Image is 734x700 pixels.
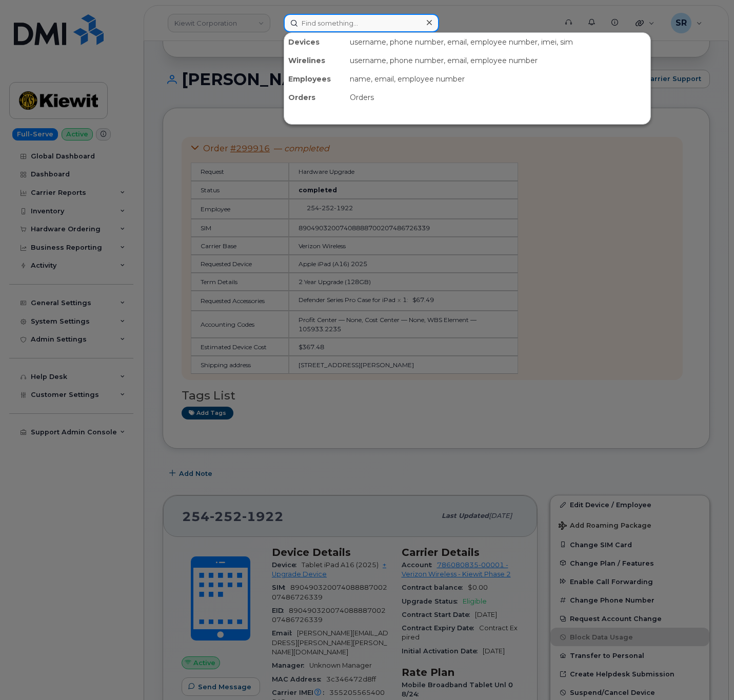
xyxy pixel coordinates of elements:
[284,70,346,88] div: Employees
[284,33,346,51] div: Devices
[346,51,650,70] div: username, phone number, email, employee number
[284,88,346,107] div: Orders
[689,655,726,692] iframe: Messenger Launcher
[346,33,650,51] div: username, phone number, email, employee number, imei, sim
[346,88,650,107] div: Orders
[284,14,439,32] input: Find something...
[284,51,346,70] div: Wirelines
[346,70,650,88] div: name, email, employee number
